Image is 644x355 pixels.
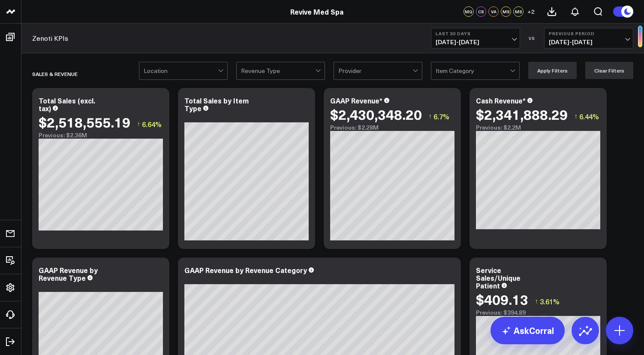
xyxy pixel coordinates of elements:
[39,265,98,282] div: GAAP Revenue by Revenue Type
[491,317,565,344] a: AskCorral
[39,96,95,113] div: Total Sales (excl. tax)
[184,96,249,113] div: Total Sales by Item Type
[137,118,140,130] span: ↑
[330,106,422,122] div: $2,430,348.20
[476,96,526,105] div: Cash Revenue*
[330,124,454,131] div: Previous: $2.28M
[585,62,633,79] button: Clear Filters
[431,28,520,49] button: Last 30 Days[DATE]-[DATE]
[330,96,382,105] div: GAAP Revenue*
[142,119,162,129] span: 6.64%
[32,33,68,43] a: Zenoti KPIs
[526,6,536,17] button: +2
[428,111,432,122] span: ↑
[488,6,499,17] div: VA
[476,106,568,122] div: $2,341,888.29
[476,6,486,17] div: CS
[579,112,599,121] span: 6.44%
[463,6,474,17] div: MQ
[436,31,515,36] b: Last 30 Days
[39,132,163,139] div: Previous: $2.36M
[535,296,538,307] span: ↑
[476,124,600,131] div: Previous: $2.2M
[476,291,528,307] div: $409.13
[513,6,524,17] div: MS
[540,297,560,306] span: 3.61%
[528,62,577,79] button: Apply Filters
[290,7,343,16] a: Revive Med Spa
[476,309,600,316] div: Previous: $394.89
[574,111,578,122] span: ↑
[436,39,515,46] span: [DATE] - [DATE]
[433,112,449,121] span: 6.7%
[39,114,130,130] div: $2,518,555.19
[184,265,307,275] div: GAAP Revenue by Revenue Category
[549,31,629,36] b: Previous Period
[501,6,511,17] div: MS
[476,265,521,290] div: Service Sales/Unique Patient
[527,9,535,15] span: + 2
[549,39,629,46] span: [DATE] - [DATE]
[32,64,78,84] div: SALES & REVENUE
[544,28,633,49] button: Previous Period[DATE]-[DATE]
[524,36,540,41] div: VS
